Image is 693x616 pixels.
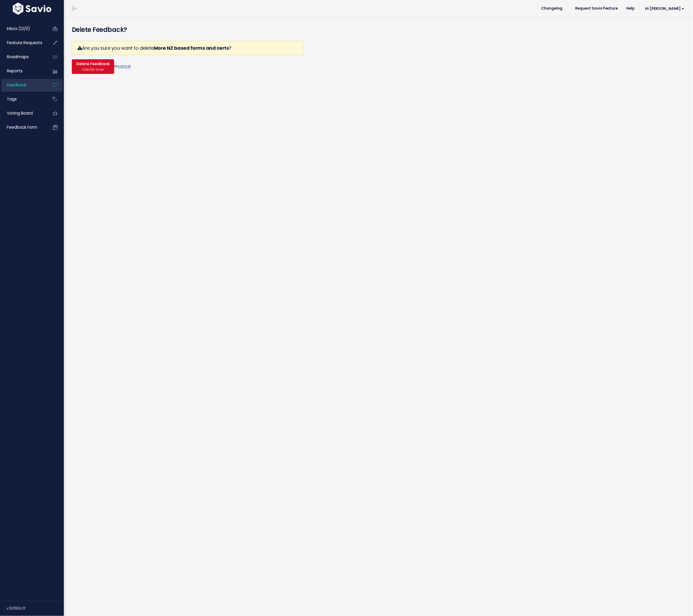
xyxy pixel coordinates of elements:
span: Inbox (12/0) [7,26,30,31]
a: Feedback [1,79,44,91]
span: Changelog [541,7,562,10]
span: Feature Requests [7,40,42,45]
span: Feedback form [7,124,37,130]
span: Delete Feedback [76,62,110,66]
a: Voting Board [1,107,44,119]
strong: More NZ based forms and certs [154,45,229,51]
span: Feedback [7,82,26,88]
a: Roadmaps [1,51,44,63]
h4: Delete Feedback? [72,25,685,35]
a: Reports [1,65,44,77]
img: logo-white.9d6f32f41409.svg [11,3,53,15]
a: Hi [PERSON_NAME] [639,5,689,13]
a: Inbox (12/0) [1,23,44,35]
a: Feedback form [1,121,44,133]
span: Roadmaps [7,54,29,60]
span: Reports [7,68,23,74]
a: Tags [1,93,44,105]
a: Feature Requests [1,37,44,49]
h3: Are you sure you want to delete ? [77,44,298,52]
div: v.501182c1f [6,601,64,615]
button: Delete Feedback CMD/⌘-Enter [72,59,114,74]
span: CMD/⌘-Enter [82,68,104,72]
span: Tags [7,96,17,102]
form: or [72,41,303,74]
span: Hi [PERSON_NAME] [645,7,684,11]
span: Voting Board [7,110,33,116]
a: Help [622,5,639,12]
a: Request Savio Feature [571,5,622,12]
a: cancel [118,64,131,69]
